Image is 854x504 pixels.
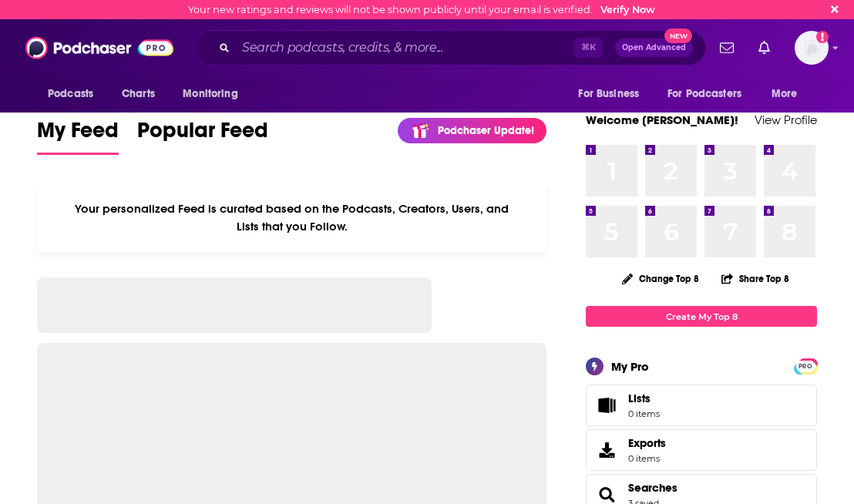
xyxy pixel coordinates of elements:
[48,83,93,105] span: Podcasts
[622,44,686,52] span: Open Advanced
[796,361,815,372] span: PRO
[772,83,798,105] span: More
[37,117,119,153] span: My Feed
[137,117,268,153] span: Popular Feed
[667,83,741,105] span: For Podcasters
[591,395,622,416] span: Lists
[795,31,829,65] span: Logged in as B_Tucker
[25,33,173,62] img: Podchaser - Follow, Share and Rate Podcasts
[188,4,655,15] div: Your new ratings and reviews will not be shown publicly until your email is verified.
[714,35,740,61] a: Show notifications dropdown
[628,391,651,405] span: Lists
[37,183,546,253] div: Your personalized Feed is curated based on the Podcasts, Creators, Users, and Lists that you Follow.
[591,439,622,461] span: Exports
[112,79,164,109] a: Charts
[795,31,829,65] button: Show profile menu
[438,124,534,137] p: Podchaser Update!
[816,31,829,43] svg: Email not verified
[615,39,693,57] button: Open AdvancedNew
[137,117,268,155] a: Popular Feed
[613,269,708,288] button: Change Top 8
[761,79,817,109] button: open menu
[37,117,119,155] a: My Feed
[37,79,113,109] button: open menu
[664,29,692,43] span: New
[586,385,817,426] a: Lists
[567,79,658,109] button: open menu
[755,113,817,127] a: View Profile
[628,436,666,450] span: Exports
[721,264,790,294] button: Share Top 8
[795,31,829,65] img: User Profile
[578,83,639,105] span: For Business
[586,429,817,471] a: Exports
[586,306,817,327] a: Create My Top 8
[172,79,257,109] button: open menu
[657,79,764,109] button: open menu
[236,35,574,60] input: Search podcasts, credits, & more...
[574,38,603,58] span: ⌘ K
[122,83,155,105] span: Charts
[628,481,677,495] a: Searches
[183,83,237,105] span: Monitoring
[796,360,815,371] a: PRO
[611,359,649,374] div: My Pro
[752,35,776,61] a: Show notifications dropdown
[628,391,660,405] span: Lists
[193,30,706,66] div: Search podcasts, credits, & more...
[628,453,666,464] span: 0 items
[586,113,738,127] a: Welcome [PERSON_NAME]!
[628,408,660,419] span: 0 items
[600,4,655,15] a: Verify Now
